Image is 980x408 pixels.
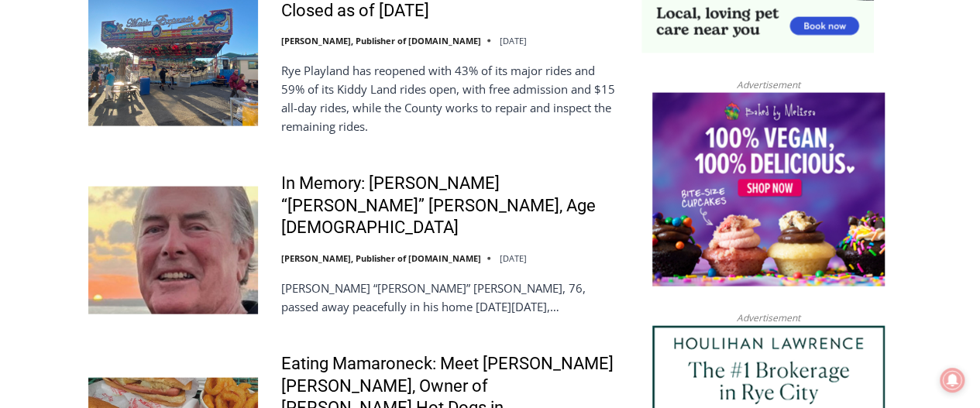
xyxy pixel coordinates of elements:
span: Advertisement [721,77,816,92]
p: Rye Playland has reopened with 43% of its major rides and 59% of its Kiddy Land rides open, with ... [281,61,621,135]
time: [DATE] [500,35,527,46]
a: [PERSON_NAME], Publisher of [DOMAIN_NAME] [281,35,481,46]
p: [PERSON_NAME] “[PERSON_NAME]” [PERSON_NAME], 76, passed away peacefully in his home [DATE][DATE],… [281,279,621,316]
span: Intern @ [DOMAIN_NAME] [405,154,718,189]
a: [PERSON_NAME], Publisher of [DOMAIN_NAME] [281,252,481,264]
span: Advertisement [721,310,816,325]
img: In Memory: Richard “Dick” Austin Langeloh, Age 76 [88,187,258,314]
h4: Book [PERSON_NAME]'s Good Humor for Your Event [472,16,539,60]
img: s_800_d653096d-cda9-4b24-94f4-9ae0c7afa054.jpeg [375,1,468,70]
div: "We would have speakers with experience in local journalism speak to us about their experiences a... [391,1,732,150]
a: In Memory: [PERSON_NAME] “[PERSON_NAME]” [PERSON_NAME], Age [DEMOGRAPHIC_DATA] [281,173,621,239]
a: Book [PERSON_NAME]'s Good Humor for Your Event [460,5,559,70]
a: Intern @ [DOMAIN_NAME] [373,150,751,193]
div: "...watching a master [PERSON_NAME] chef prepare an omakase meal is fascinating dinner theater an... [160,97,228,185]
div: Book [PERSON_NAME]'s Good Humor for Your Drive by Birthday [101,20,383,50]
span: Open Tues. - Sun. [PHONE_NUMBER] [5,159,152,218]
a: Open Tues. - Sun. [PHONE_NUMBER] [1,156,156,193]
img: Baked by Melissa [652,93,885,286]
time: [DATE] [500,252,527,264]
